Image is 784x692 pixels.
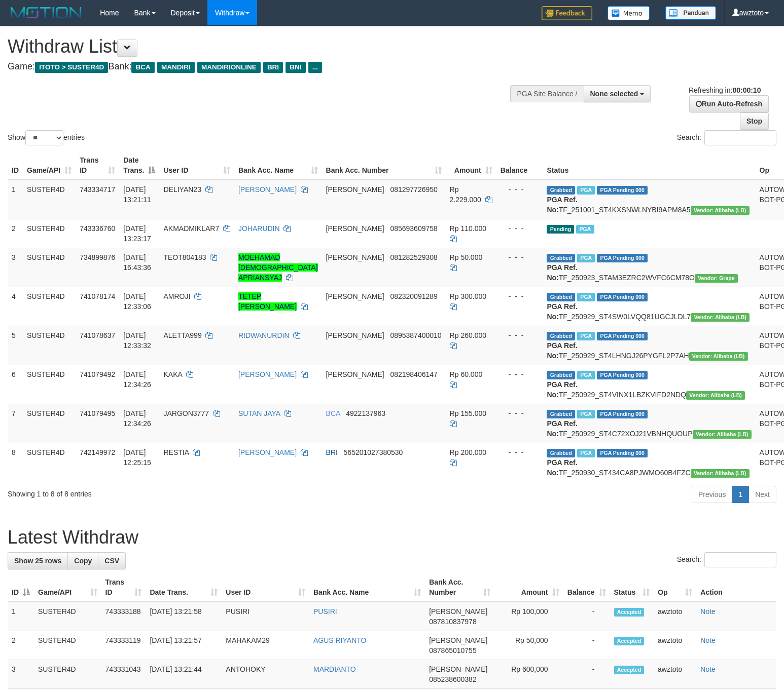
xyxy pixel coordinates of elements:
[689,352,748,361] span: Vendor URL: https://dashboard.q2checkout.com/secure
[689,86,761,94] span: Refreshing in:
[8,485,319,499] div: Showing 1 to 8 of 8 entries
[34,602,101,631] td: SUSTER4D
[563,602,610,631] td: -
[163,185,201,194] span: DELIYAN23
[80,253,115,261] span: 734899876
[547,293,575,301] span: Grabbed
[547,419,577,438] b: PGA Ref. No:
[313,607,337,616] a: PUSIRI
[584,85,651,102] button: None selected
[390,370,437,378] span: Copy 082198406147 to clipboard
[222,602,309,631] td: PUSIRI
[608,6,650,20] img: Button%20Memo.svg
[163,448,189,456] span: RESTIA
[238,253,318,282] a: MOEHAMAD [DEMOGRAPHIC_DATA] APRIANSYAJ
[390,331,441,339] span: Copy 0895387400010 to clipboard
[610,573,654,602] th: Status: activate to sort column ascending
[749,486,776,503] a: Next
[25,130,63,145] select: Showentries
[577,449,595,457] span: Marked by awztoto
[450,253,483,261] span: Rp 50.000
[123,409,151,428] span: [DATE] 12:34:26
[238,370,297,378] a: [PERSON_NAME]
[597,293,648,301] span: PGA Pending
[494,602,563,631] td: Rp 100,000
[23,248,76,287] td: SUSTER4D
[76,151,119,180] th: Trans ID: activate to sort column ascending
[123,331,151,350] span: [DATE] 12:33:32
[704,130,776,145] input: Search:
[146,631,222,660] td: [DATE] 13:21:57
[597,254,648,262] span: PGA Pending
[429,636,487,644] span: [PERSON_NAME]
[390,185,437,194] span: Copy 081297726950 to clipboard
[123,292,151,311] span: [DATE] 12:33:06
[614,637,645,645] span: Accepted
[501,330,539,340] div: - - -
[34,573,101,602] th: Game/API: activate to sort column ascending
[80,448,115,456] span: 742149972
[8,151,23,180] th: ID
[98,552,126,569] a: CSV
[614,666,645,674] span: Accepted
[390,292,437,300] span: Copy 082320091289 to clipboard
[577,332,595,340] span: Marked by awztoto
[597,186,648,195] span: PGA Pending
[326,331,384,339] span: [PERSON_NAME]
[700,607,716,616] a: Note
[547,332,575,340] span: Grabbed
[222,573,309,602] th: User ID: activate to sort column ascending
[700,636,716,644] a: Note
[429,646,476,655] span: Copy 087865010755 to clipboard
[23,443,76,482] td: SUSTER4D
[197,62,261,73] span: MANDIRIONLINE
[23,365,76,404] td: SUSTER4D
[238,224,280,233] a: JOHARUDIN
[494,660,563,689] td: Rp 600,000
[543,180,755,219] td: TF_251001_ST4KXSNWLNYBI9APM8A5
[23,151,76,180] th: Game/API: activate to sort column ascending
[576,225,594,234] span: Marked by awztoto
[80,331,115,339] span: 741078637
[547,225,574,234] span: Pending
[238,331,290,339] a: RIDWANURDIN
[119,151,159,180] th: Date Trans.: activate to sort column descending
[547,449,575,457] span: Grabbed
[8,631,34,660] td: 2
[123,185,151,204] span: [DATE] 13:21:11
[450,409,486,417] span: Rp 155.000
[34,631,101,660] td: SUSTER4D
[501,252,539,262] div: - - -
[123,253,151,272] span: [DATE] 16:43:36
[425,573,494,602] th: Bank Acc. Number: activate to sort column ascending
[8,62,513,72] h4: Game: Bank:
[654,631,696,660] td: awztoto
[547,410,575,418] span: Grabbed
[326,292,384,300] span: [PERSON_NAME]
[547,196,577,214] b: PGA Ref. No:
[563,631,610,660] td: -
[543,365,755,404] td: TF_250929_ST4VINX1LBZKVIFD2NDQ
[8,248,23,287] td: 3
[308,62,322,73] span: ...
[8,527,776,548] h1: Latest Withdraw
[563,573,610,602] th: Balance: activate to sort column ascending
[677,130,776,145] label: Search:
[123,448,151,467] span: [DATE] 12:25:15
[326,253,384,261] span: [PERSON_NAME]
[8,180,23,219] td: 1
[104,557,119,565] span: CSV
[101,631,146,660] td: 743333119
[234,151,322,180] th: Bank Acc. Name: activate to sort column ascending
[501,408,539,418] div: - - -
[510,85,583,102] div: PGA Site Balance /
[501,184,539,195] div: - - -
[547,380,577,399] b: PGA Ref. No:
[543,404,755,443] td: TF_250929_ST4C72XOJ21VBNHQUOUP
[494,631,563,660] td: Rp 50,000
[238,292,297,311] a: TETEP [PERSON_NAME]
[80,370,115,378] span: 741079492
[501,447,539,457] div: - - -
[23,404,76,443] td: SUSTER4D
[692,486,732,503] a: Previous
